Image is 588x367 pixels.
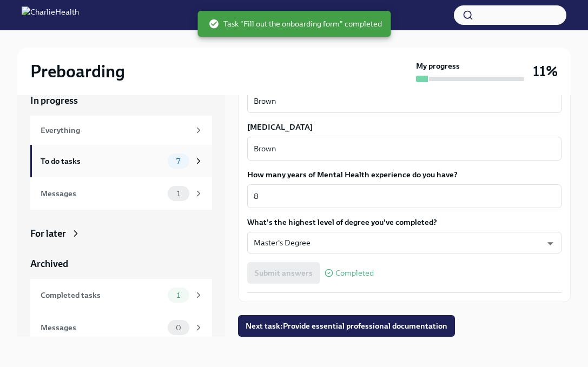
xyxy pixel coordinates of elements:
[41,289,163,301] div: Completed tasks
[416,61,460,71] strong: My progress
[41,124,189,136] div: Everything
[30,227,212,240] a: For later
[30,116,212,145] a: Everything
[22,6,79,24] img: CharlieHealth
[170,190,187,198] span: 1
[30,311,212,344] a: Messages0
[30,177,212,210] a: Messages1
[30,61,125,82] h2: Preboarding
[335,269,374,277] span: Completed
[208,18,382,29] span: Task "Fill out the onboarding form" completed
[247,217,561,228] label: What's the highest level of degree you've completed?
[254,142,555,155] textarea: Brown
[30,94,212,107] a: In progress
[170,157,187,165] span: 7
[170,291,187,299] span: 1
[254,190,555,203] textarea: 8
[30,227,66,240] div: For later
[238,315,455,337] button: Next task:Provide essential professional documentation
[533,62,558,81] h3: 11%
[41,155,163,167] div: To do tasks
[247,232,561,253] div: Master's Degree
[41,188,163,199] div: Messages
[247,122,561,132] label: [MEDICAL_DATA]
[246,321,447,331] span: Next task : Provide essential professional documentation
[41,322,163,333] div: Messages
[30,145,212,177] a: To do tasks7
[247,169,561,180] label: How many years of Mental Health experience do you have?
[254,95,555,108] textarea: Brown
[169,324,188,332] span: 0
[30,257,212,270] a: Archived
[30,279,212,311] a: Completed tasks1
